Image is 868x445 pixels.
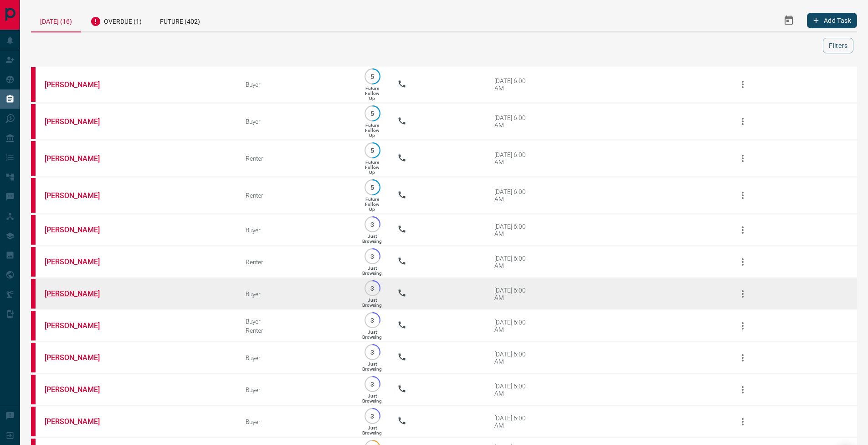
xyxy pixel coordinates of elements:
a: [PERSON_NAME] [45,191,113,200]
a: [PERSON_NAME] [45,353,113,362]
div: [DATE] 6:00 AM [494,287,533,301]
div: Renter [246,155,347,162]
a: [PERSON_NAME] [45,257,113,266]
a: [PERSON_NAME] [45,154,113,163]
div: Future (402) [151,9,209,31]
p: Just Browsing [362,298,382,308]
p: Just Browsing [362,266,382,276]
div: [DATE] 6:00 AM [494,319,533,333]
p: 3 [369,349,376,356]
div: [DATE] 6:00 AM [494,351,533,365]
p: 5 [369,73,376,80]
p: 3 [369,381,376,387]
a: [PERSON_NAME] [45,80,113,89]
p: 5 [369,184,376,191]
p: 3 [369,317,376,324]
p: 3 [369,221,376,228]
div: Buyer [246,386,347,393]
div: Overdue (1) [81,9,151,31]
div: Buyer [246,226,347,234]
div: property.ca [31,407,36,436]
div: property.ca [31,279,36,309]
div: property.ca [31,375,36,404]
div: Buyer [246,118,347,125]
div: Buyer [246,81,347,88]
div: property.ca [31,343,36,372]
button: Filters [823,38,853,53]
p: 5 [369,110,376,117]
div: [DATE] (16) [31,9,81,32]
div: Renter [246,258,347,266]
div: Buyer [246,418,347,425]
p: Just Browsing [362,393,382,403]
p: Just Browsing [362,425,382,435]
p: Just Browsing [362,234,382,244]
p: 3 [369,413,376,419]
div: [DATE] 6:00 AM [494,414,533,429]
div: Renter [246,192,347,199]
a: [PERSON_NAME] [45,225,113,234]
div: [DATE] 6:00 AM [494,151,533,166]
div: Buyer [246,290,347,298]
a: [PERSON_NAME] [45,417,113,426]
button: Select Date Range [778,10,800,31]
p: 3 [369,285,376,292]
div: [DATE] 6:00 AM [494,255,533,269]
div: [DATE] 6:00 AM [494,223,533,237]
a: [PERSON_NAME] [45,385,113,394]
p: Just Browsing [362,330,382,340]
div: Buyer [246,354,347,361]
p: Future Follow Up [365,197,379,212]
div: property.ca [31,178,36,213]
div: property.ca [31,141,36,176]
div: Renter [246,327,347,334]
p: 5 [369,147,376,154]
div: [DATE] 6:00 AM [494,77,533,92]
div: [DATE] 6:00 AM [494,114,533,129]
div: property.ca [31,215,36,245]
div: [DATE] 6:00 AM [494,188,533,203]
a: [PERSON_NAME] [45,321,113,330]
button: Add Task [807,13,857,28]
a: [PERSON_NAME] [45,289,113,298]
div: property.ca [31,247,36,277]
a: [PERSON_NAME] [45,117,113,126]
p: Just Browsing [362,361,382,372]
div: property.ca [31,104,36,139]
p: Future Follow Up [365,86,379,101]
p: Future Follow Up [365,123,379,138]
div: property.ca [31,311,36,340]
div: [DATE] 6:00 AM [494,382,533,397]
p: 3 [369,253,376,260]
p: Future Follow Up [365,160,379,175]
div: Buyer [246,318,347,325]
div: property.ca [31,67,36,102]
